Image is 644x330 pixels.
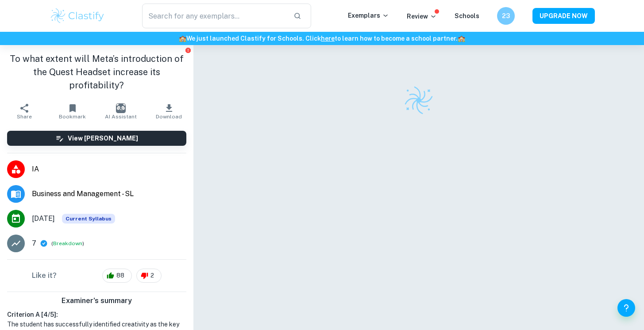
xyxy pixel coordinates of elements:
span: 2 [146,271,159,280]
button: View [PERSON_NAME] [7,131,186,146]
button: Download [145,99,193,124]
div: This exemplar is based on the current syllabus. Feel free to refer to it for inspiration/ideas wh... [62,214,115,224]
span: [DATE] [32,213,55,224]
span: AI Assistant [105,114,137,120]
h6: View [PERSON_NAME] [68,133,138,143]
span: 88 [112,271,129,280]
input: Search for any exemplars... [142,4,287,28]
span: 🏫 [179,35,186,42]
div: 2 [136,269,162,283]
button: Report issue [185,47,192,53]
button: UPGRADE NOW [532,8,595,24]
h6: Examiner's summary [4,296,190,306]
span: Business and Management - SL [32,189,186,199]
img: Clastify logo [403,85,434,116]
button: AI Assistant [96,99,145,124]
a: Schools [455,12,479,19]
span: Download [156,114,182,120]
span: ( ) [51,239,84,248]
span: IA [32,164,186,174]
button: Breakdown [53,239,82,247]
p: Exemplars [348,11,389,20]
img: Clastify logo [50,7,106,25]
a: here [321,35,335,42]
button: Bookmark [48,99,96,124]
h6: We just launched Clastify for Schools. Click to learn how to become a school partner. [2,34,642,43]
h6: 23 [501,11,511,21]
h6: Criterion A [ 4 / 5 ]: [7,310,186,319]
span: 🏫 [458,35,465,42]
p: 7 [32,238,36,249]
span: Share [17,114,32,120]
button: Help and Feedback [617,299,635,317]
button: 23 [497,7,515,25]
div: 88 [102,269,132,283]
h1: To what extent will Meta’s introduction of the Quest Headset increase its profitability? [7,52,186,92]
h6: Like it? [32,270,57,281]
span: Current Syllabus [62,214,115,224]
p: Review [407,11,437,21]
img: AI Assistant [116,103,126,113]
span: Bookmark [59,114,86,120]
